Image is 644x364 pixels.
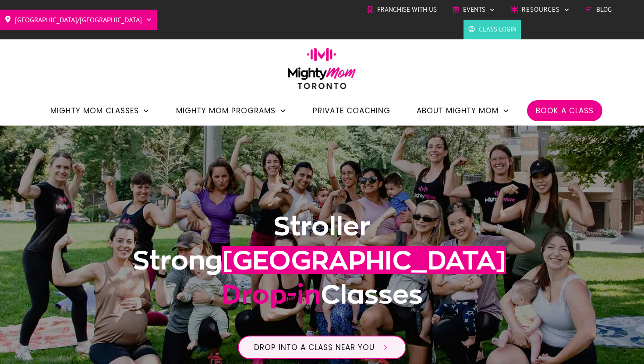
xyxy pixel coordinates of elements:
a: Mighty Mom Programs [176,103,287,118]
span: Franchise with Us [377,3,437,16]
a: Private Coaching [313,103,390,118]
a: About Mighty Mom [417,103,510,118]
span: [GEOGRAPHIC_DATA] [222,246,506,274]
span: Mighty Mom Programs [176,103,276,118]
span: Class Login [479,23,517,36]
a: Book a Class [536,103,594,118]
img: mightymom-logo-toronto [283,48,361,95]
a: Blog [585,3,612,16]
a: Franchise with Us [366,3,437,16]
span: Resources [522,3,560,16]
span: Blog [596,3,612,16]
a: Drop into a class near you [238,336,406,359]
span: Events [463,3,485,16]
span: [GEOGRAPHIC_DATA]/[GEOGRAPHIC_DATA] [15,13,142,27]
a: Events [452,3,495,16]
a: Class Login [468,23,517,36]
span: About Mighty Mom [417,103,499,118]
a: Mighty Mom Classes [50,103,150,118]
a: [GEOGRAPHIC_DATA]/[GEOGRAPHIC_DATA] [4,13,152,27]
span: Drop into a class near you [254,342,375,353]
a: Resources [511,3,570,16]
span: Mighty Mom Classes [50,103,139,118]
span: Drop-in [222,280,321,308]
h1: Stroller Strong Classes [86,209,558,322]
